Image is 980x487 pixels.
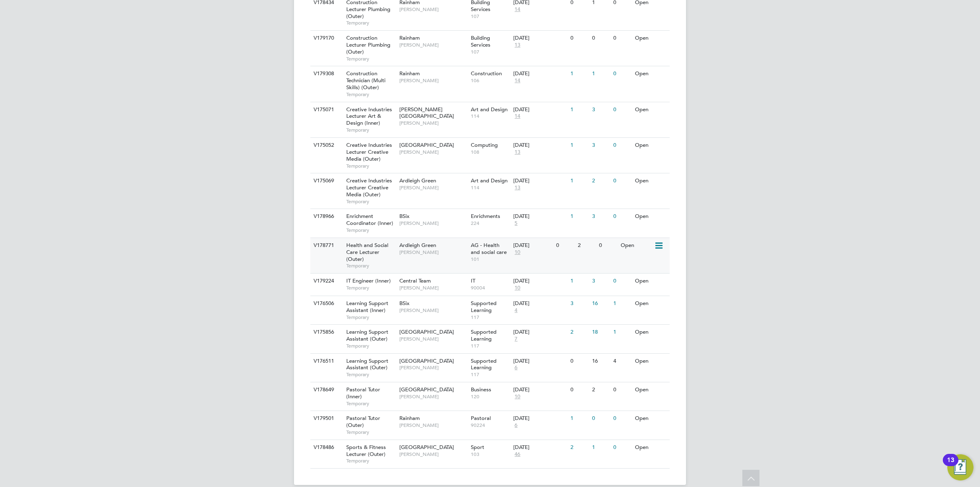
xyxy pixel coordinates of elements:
span: Construction Technician (Multi Skills) (Outer) [346,70,385,91]
div: [DATE] [513,242,552,249]
span: Building Services [471,34,490,48]
span: Temporary [346,400,395,407]
span: Learning Support Assistant (Inner) [346,300,388,314]
span: 117 [471,343,510,349]
span: Rainham [399,70,420,77]
span: 4 [513,307,519,314]
span: 6 [513,422,519,429]
div: 1 [568,209,590,224]
span: 10 [513,285,521,292]
div: 0 [568,31,590,46]
span: Computing [471,141,498,148]
div: V178771 [312,238,340,253]
span: BSix [399,300,410,307]
div: 0 [611,102,633,117]
span: AG - Health and social care [471,242,507,256]
span: Pastoral [471,415,491,422]
span: 13 [513,42,521,49]
span: 117 [471,314,510,321]
div: [DATE] [513,300,566,307]
span: BSix [399,213,410,220]
span: Temporary [346,263,395,269]
div: 0 [568,354,590,369]
div: 0 [611,173,633,189]
span: IT Engineer (Inner) [346,277,391,284]
div: [DATE] [513,415,566,422]
div: 2 [576,238,597,253]
span: 10 [513,249,521,256]
span: 117 [471,371,510,378]
div: Open [633,411,668,426]
span: Rainham [399,34,420,41]
span: Learning Support Assistant (Outer) [346,328,388,342]
span: Temporary [346,163,395,169]
span: [GEOGRAPHIC_DATA] [399,444,454,451]
span: Art and Design [471,106,508,113]
span: Creative Industries Lecturer Creative Media (Outer) [346,177,392,198]
span: Rainham [399,415,420,422]
span: Pastoral Tutor (Outer) [346,415,380,429]
div: [DATE] [513,177,566,184]
span: Temporary [346,56,395,62]
div: 0 [590,31,611,46]
span: Business [471,386,491,393]
span: 120 [471,393,510,400]
div: 18 [590,325,611,340]
div: 0 [611,209,633,224]
span: 7 [513,336,519,343]
div: 3 [590,102,611,117]
div: 2 [568,325,590,340]
div: V175052 [312,138,340,153]
div: 3 [590,138,611,153]
div: 0 [597,238,618,253]
span: 6 [513,364,519,371]
span: 14 [513,77,521,84]
div: 3 [590,274,611,289]
div: Open [633,440,668,455]
div: 0 [568,382,590,397]
div: [DATE] [513,35,566,42]
div: 16 [590,296,611,311]
div: Open [633,138,668,153]
span: Enrichments [471,213,500,220]
span: [GEOGRAPHIC_DATA] [399,386,454,393]
div: V178649 [312,382,340,397]
span: Sports & Fitness Lecturer (Outer) [346,444,386,458]
span: Temporary [346,285,395,291]
div: 0 [611,66,633,81]
span: 13 [513,149,521,156]
span: [PERSON_NAME] [399,42,467,48]
div: 0 [611,138,633,153]
span: Construction Lecturer Plumbing (Outer) [346,34,390,55]
span: Temporary [346,371,395,378]
div: 3 [590,209,611,224]
div: 1 [590,66,611,81]
span: Creative Industries Lecturer Creative Media (Outer) [346,141,392,162]
div: 1 [568,274,590,289]
div: [DATE] [513,358,566,365]
span: [PERSON_NAME] [399,6,467,13]
div: 16 [590,354,611,369]
span: Temporary [346,227,395,233]
span: 114 [471,113,510,119]
span: Health and Social Care Lecturer (Outer) [346,242,388,263]
div: 1 [568,173,590,189]
span: 106 [471,77,510,84]
div: V175069 [312,173,340,189]
span: Construction [471,70,502,77]
span: [PERSON_NAME] [399,336,467,342]
div: [DATE] [513,278,566,285]
div: Open [633,296,668,311]
div: Open [633,66,668,81]
span: Ardleigh Green [399,242,436,249]
span: Supported Learning [471,300,497,314]
span: [PERSON_NAME] [399,149,467,155]
div: 2 [590,173,611,189]
span: Temporary [346,314,395,321]
span: Pastoral Tutor (Inner) [346,386,380,400]
div: 1 [568,66,590,81]
div: V178966 [312,209,340,224]
div: 1 [611,296,633,311]
div: V179308 [312,66,340,81]
span: 46 [513,451,521,458]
